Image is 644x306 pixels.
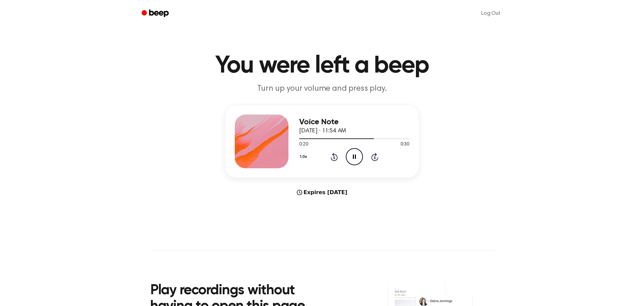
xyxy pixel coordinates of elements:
span: [DATE] · 11:54 AM [299,128,346,134]
button: 1.0x [299,151,309,163]
div: Expires [DATE] [225,188,419,196]
h1: You were left a beep [150,54,494,78]
h3: Voice Note [299,118,409,127]
span: 0:20 [299,141,308,148]
span: 0:30 [400,141,409,148]
a: Beep [137,7,175,20]
p: Turn up your volume and press play. [193,83,451,94]
a: Log Out [475,5,507,21]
